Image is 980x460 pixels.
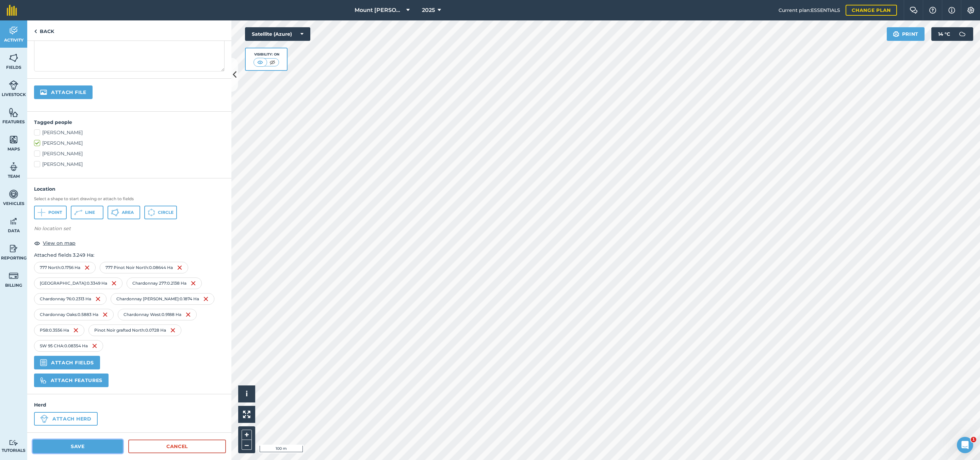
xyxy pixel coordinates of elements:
img: svg+xml;base64,PHN2ZyB4bWxucz0iaHR0cDovL3d3dy53My5vcmcvMjAwMC9zdmciIHdpZHRoPSIxNiIgaGVpZ2h0PSIyNC... [170,326,176,334]
img: svg+xml;base64,PHN2ZyB4bWxucz0iaHR0cDovL3d3dy53My5vcmcvMjAwMC9zdmciIHdpZHRoPSIxNiIgaGVpZ2h0PSIyNC... [92,342,97,350]
span: : 0.9188 Ha [161,312,181,317]
span: Area [122,210,134,215]
button: – [242,440,252,450]
img: svg+xml;base64,PHN2ZyB4bWxucz0iaHR0cDovL3d3dy53My5vcmcvMjAwMC9zdmciIHdpZHRoPSI1NiIgaGVpZ2h0PSI2MC... [9,107,18,117]
em: No location set [34,225,71,232]
span: : 0.2138 Ha [166,281,186,286]
span: Chardonnay 277 [132,281,166,286]
button: Attach herd [34,412,98,426]
img: svg+xml;base64,PD94bWwgdmVyc2lvbj0iMS4wIiBlbmNvZGluZz0idXRmLTgiPz4KPCEtLSBHZW5lcmF0b3I6IEFkb2JlIE... [9,162,18,172]
span: 14 ° C [938,27,950,41]
span: i [246,390,248,398]
h3: Select a shape to start drawing or attach to fields [34,196,225,202]
button: Circle [144,206,177,219]
button: Attach fields [34,356,100,369]
img: fieldmargin Logo [7,5,17,16]
span: Chardonnay Oaks [40,312,77,317]
span: 2025 [422,6,435,14]
span: : 0.1756 Ha [60,265,80,270]
img: svg+xml;base64,PD94bWwgdmVyc2lvbj0iMS4wIiBlbmNvZGluZz0idXRmLTgiPz4KPCEtLSBHZW5lcmF0b3I6IEFkb2JlIE... [955,27,969,41]
img: svg+xml;base64,PHN2ZyB4bWxucz0iaHR0cDovL3d3dy53My5vcmcvMjAwMC9zdmciIHdpZHRoPSIxNiIgaGVpZ2h0PSIyNC... [111,279,117,287]
span: Mount [PERSON_NAME] [355,6,404,14]
span: View on map [43,239,76,247]
span: Chardonnay West [124,312,161,317]
span: Circle [158,210,174,215]
img: svg+xml;base64,PHN2ZyB4bWxucz0iaHR0cDovL3d3dy53My5vcmcvMjAwMC9zdmciIHdpZHRoPSIxNiIgaGVpZ2h0PSIyNC... [177,264,182,272]
span: : 0.5883 Ha [77,312,98,317]
img: svg+xml;base64,PHN2ZyB4bWxucz0iaHR0cDovL3d3dy53My5vcmcvMjAwMC9zdmciIHdpZHRoPSI1MCIgaGVpZ2h0PSI0MC... [256,59,264,66]
span: 777 North [40,265,60,270]
img: svg+xml;base64,PD94bWwgdmVyc2lvbj0iMS4wIiBlbmNvZGluZz0idXRmLTgiPz4KPCEtLSBHZW5lcmF0b3I6IEFkb2JlIE... [9,189,18,199]
span: : 0.2313 Ha [71,296,91,302]
span: [GEOGRAPHIC_DATA] [40,281,86,286]
span: : 0.08354 Ha [63,343,88,349]
textarea: First Delan for Chardonnay. PN north included in [GEOGRAPHIC_DATA]. [34,27,225,72]
img: svg+xml;base64,PD94bWwgdmVyc2lvbj0iMS4wIiBlbmNvZGluZz0idXRmLTgiPz4KPCEtLSBHZW5lcmF0b3I6IEFkb2JlIE... [9,216,18,226]
span: Pinot Noir grafted North [94,328,144,333]
a: Change plan [846,5,897,16]
img: A question mark icon [929,7,937,14]
img: svg+xml;base64,PHN2ZyB4bWxucz0iaHR0cDovL3d3dy53My5vcmcvMjAwMC9zdmciIHdpZHRoPSIxNiIgaGVpZ2h0PSIyNC... [73,326,79,334]
span: Chardonnay [PERSON_NAME] [116,296,179,302]
h4: Herd [34,401,225,409]
img: Two speech bubbles overlapping with the left bubble in the forefront [910,7,918,14]
h4: Location [34,185,225,193]
img: svg+xml;base64,PHN2ZyB4bWxucz0iaHR0cDovL3d3dy53My5vcmcvMjAwMC9zdmciIHdpZHRoPSIxOCIgaGVpZ2h0PSIyNC... [34,239,40,247]
img: svg+xml;base64,PD94bWwgdmVyc2lvbj0iMS4wIiBlbmNvZGluZz0idXRmLTgiPz4KPCEtLSBHZW5lcmF0b3I6IEFkb2JlIE... [9,26,18,36]
p: Attached fields 3.249 Ha : [34,251,225,259]
h4: Tagged people [34,118,225,126]
span: Current plan : ESSENTIALS [779,6,840,14]
img: svg%3e [40,377,47,384]
img: svg+xml;base64,PD94bWwgdmVyc2lvbj0iMS4wIiBlbmNvZGluZz0idXRmLTgiPz4KPCEtLSBHZW5lcmF0b3I6IEFkb2JlIE... [40,415,48,423]
a: Back [27,20,61,41]
span: SW 95 CHA [40,343,63,349]
button: Print [887,27,925,41]
img: Four arrows, one pointing top left, one top right, one bottom right and the last bottom left [243,411,250,418]
img: svg+xml;base64,PHN2ZyB4bWxucz0iaHR0cDovL3d3dy53My5vcmcvMjAwMC9zdmciIHdpZHRoPSIxNiIgaGVpZ2h0PSIyNC... [191,279,196,287]
button: View on map [34,239,76,247]
img: svg+xml;base64,PHN2ZyB4bWxucz0iaHR0cDovL3d3dy53My5vcmcvMjAwMC9zdmciIHdpZHRoPSIxNiIgaGVpZ2h0PSIyNC... [203,295,209,303]
button: Save [33,440,123,453]
iframe: Intercom live chat [957,437,973,453]
img: svg+xml,%3c [40,359,47,366]
a: Cancel [128,440,226,453]
button: Area [108,206,140,219]
img: svg+xml;base64,PD94bWwgdmVyc2lvbj0iMS4wIiBlbmNvZGluZz0idXRmLTgiPz4KPCEtLSBHZW5lcmF0b3I6IEFkb2JlIE... [9,243,18,254]
label: [PERSON_NAME] [34,161,225,168]
span: : 0.3556 Ha [48,328,69,333]
span: Point [48,210,62,215]
img: svg+xml;base64,PHN2ZyB4bWxucz0iaHR0cDovL3d3dy53My5vcmcvMjAwMC9zdmciIHdpZHRoPSI5IiBoZWlnaHQ9IjI0Ii... [34,27,37,35]
img: A cog icon [967,7,975,14]
img: svg+xml;base64,PD94bWwgdmVyc2lvbj0iMS4wIiBlbmNvZGluZz0idXRmLTgiPz4KPCEtLSBHZW5lcmF0b3I6IEFkb2JlIE... [9,80,18,90]
button: Attach features [34,374,109,387]
label: [PERSON_NAME] [34,140,225,147]
img: svg+xml;base64,PD94bWwgdmVyc2lvbj0iMS4wIiBlbmNvZGluZz0idXRmLTgiPz4KPCEtLSBHZW5lcmF0b3I6IEFkb2JlIE... [9,440,18,446]
label: [PERSON_NAME] [34,129,225,136]
img: svg+xml;base64,PHN2ZyB4bWxucz0iaHR0cDovL3d3dy53My5vcmcvMjAwMC9zdmciIHdpZHRoPSIxNiIgaGVpZ2h0PSIyNC... [95,295,101,303]
label: [PERSON_NAME] [34,150,225,157]
img: svg+xml;base64,PHN2ZyB4bWxucz0iaHR0cDovL3d3dy53My5vcmcvMjAwMC9zdmciIHdpZHRoPSI1NiIgaGVpZ2h0PSI2MC... [9,134,18,145]
span: : 0.1874 Ha [179,296,199,302]
span: 1 [971,437,976,442]
button: + [242,430,252,440]
span: P58 [40,328,48,333]
img: svg+xml;base64,PHN2ZyB4bWxucz0iaHR0cDovL3d3dy53My5vcmcvMjAwMC9zdmciIHdpZHRoPSIxOSIgaGVpZ2h0PSIyNC... [893,30,899,38]
span: : 0.08644 Ha [148,265,173,270]
button: 14 °C [931,27,973,41]
span: : 0.0728 Ha [144,328,166,333]
img: svg+xml;base64,PHN2ZyB4bWxucz0iaHR0cDovL3d3dy53My5vcmcvMjAwMC9zdmciIHdpZHRoPSIxNiIgaGVpZ2h0PSIyNC... [84,264,90,272]
button: Line [71,206,103,219]
span: Chardonnay 76 [40,296,71,302]
button: Satellite (Azure) [245,27,310,41]
button: i [238,385,255,402]
img: svg+xml;base64,PHN2ZyB4bWxucz0iaHR0cDovL3d3dy53My5vcmcvMjAwMC9zdmciIHdpZHRoPSI1MCIgaGVpZ2h0PSI0MC... [268,59,277,66]
span: 777 Pinot Noir North [105,265,148,270]
div: Visibility: On [254,52,279,57]
span: : 0.3349 Ha [86,281,107,286]
img: svg+xml;base64,PHN2ZyB4bWxucz0iaHR0cDovL3d3dy53My5vcmcvMjAwMC9zdmciIHdpZHRoPSI1NiIgaGVpZ2h0PSI2MC... [9,53,18,63]
img: svg+xml;base64,PHN2ZyB4bWxucz0iaHR0cDovL3d3dy53My5vcmcvMjAwMC9zdmciIHdpZHRoPSIxNiIgaGVpZ2h0PSIyNC... [185,311,191,319]
span: Line [85,210,95,215]
img: svg+xml;base64,PHN2ZyB4bWxucz0iaHR0cDovL3d3dy53My5vcmcvMjAwMC9zdmciIHdpZHRoPSIxNyIgaGVpZ2h0PSIxNy... [948,6,955,14]
img: svg+xml;base64,PD94bWwgdmVyc2lvbj0iMS4wIiBlbmNvZGluZz0idXRmLTgiPz4KPCEtLSBHZW5lcmF0b3I6IEFkb2JlIE... [9,271,18,281]
img: svg+xml;base64,PHN2ZyB4bWxucz0iaHR0cDovL3d3dy53My5vcmcvMjAwMC9zdmciIHdpZHRoPSIxNiIgaGVpZ2h0PSIyNC... [102,311,108,319]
